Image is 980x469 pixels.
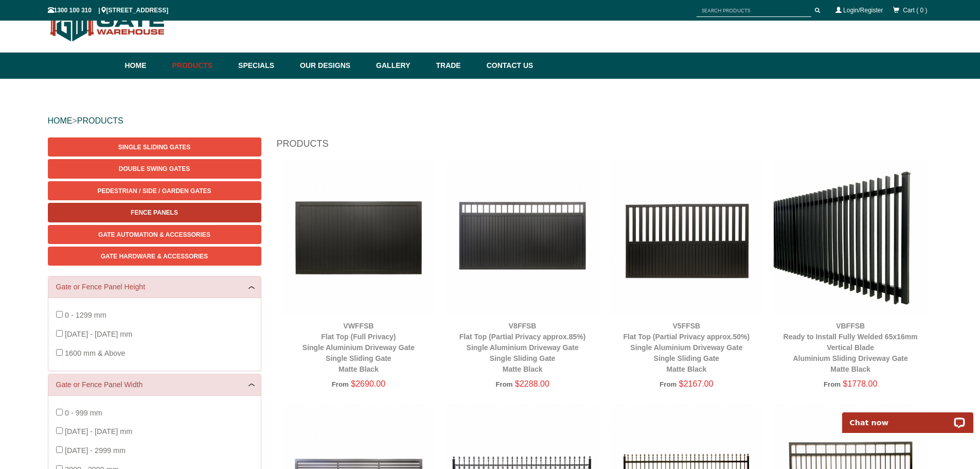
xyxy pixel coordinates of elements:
[824,380,841,388] span: From
[65,311,106,319] span: 0 - 1299 mm
[48,247,261,266] a: Gate Hardware & Accessories
[903,7,927,14] span: Cart ( 0 )
[98,231,210,238] span: Gate Automation & Accessories
[446,161,599,315] img: V8FFSB - Flat Top (Partial Privacy approx.85%) - Single Aluminium Driveway Gate - Single Sliding ...
[835,401,980,433] iframe: LiveChat chat widget
[277,137,933,155] h1: Products
[56,379,253,390] a: Gate or Fence Panel Width
[48,137,261,157] a: Single Sliding Gates
[131,209,178,216] span: Fence Panels
[48,7,169,14] span: 1300 100 310 | [STREET_ADDRESS]
[118,144,190,151] span: Single Sliding Gates
[295,53,371,79] a: Our Designs
[48,159,261,178] a: Double Swing Gates
[48,116,73,125] a: HOME
[495,380,512,388] span: From
[48,225,261,244] a: Gate Automation & Accessories
[48,181,261,200] a: Pedestrian / Side / Garden Gates
[65,349,126,357] span: 1600 mm & Above
[302,322,415,373] a: VWFFSBFlat Top (Full Privacy)Single Aluminium Driveway GateSingle Sliding GateMatte Black
[843,7,883,14] a: Login/Register
[65,446,126,455] span: [DATE] - 2999 mm
[843,379,878,388] span: $1778.00
[167,53,234,79] a: Products
[48,203,261,222] a: Fence Panels
[679,379,714,388] span: $2167.00
[515,379,549,388] span: $2288.00
[482,53,533,79] a: Contact Us
[697,4,811,17] input: SEARCH PRODUCTS
[282,161,436,315] img: VWFFSB - Flat Top (Full Privacy) - Single Aluminium Driveway Gate - Single Sliding Gate - Matte B...
[233,53,295,79] a: Specials
[125,53,167,79] a: Home
[623,322,750,373] a: V5FFSBFlat Top (Partial Privacy approx.50%)Single Aluminium Driveway GateSingle Sliding GateMatte...
[610,161,763,315] img: V5FFSB - Flat Top (Partial Privacy approx.50%) - Single Aluminium Driveway Gate - Single Sliding ...
[97,187,211,195] span: Pedestrian / Side / Garden Gates
[371,53,431,79] a: Gallery
[459,322,586,373] a: V8FFSBFlat Top (Partial Privacy approx.85%)Single Aluminium Driveway GateSingle Sliding GateMatte...
[65,427,132,436] span: [DATE] - [DATE] mm
[101,253,208,260] span: Gate Hardware & Accessories
[48,105,933,137] div: >
[660,380,676,388] span: From
[56,282,253,292] a: Gate or Fence Panel Height
[774,161,928,315] img: VBFFSB - Ready to Install Fully Welded 65x16mm Vertical Blade - Aluminium Sliding Driveway Gate -...
[119,165,190,172] span: Double Swing Gates
[783,322,918,373] a: VBFFSBReady to Install Fully Welded 65x16mm Vertical BladeAluminium Sliding Driveway GateMatte Black
[65,330,132,338] span: [DATE] - [DATE] mm
[332,380,349,388] span: From
[351,379,385,388] span: $2690.00
[77,116,123,125] a: PRODUCTS
[65,409,102,417] span: 0 - 999 mm
[431,53,481,79] a: Trade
